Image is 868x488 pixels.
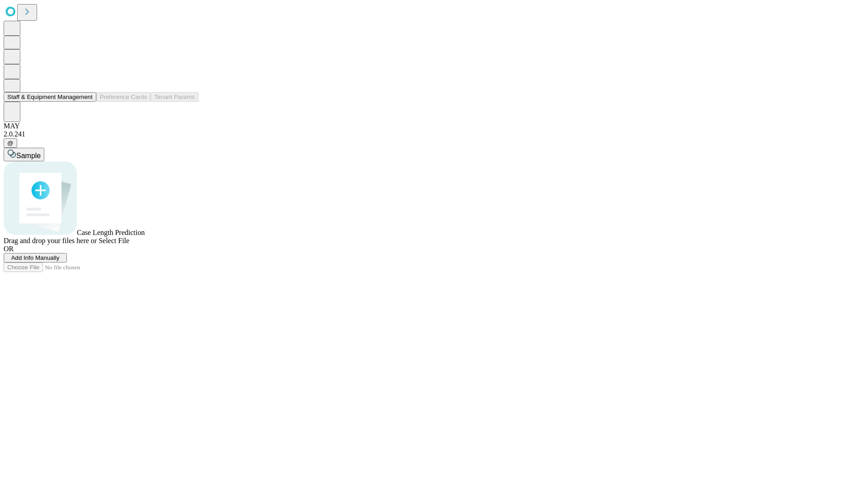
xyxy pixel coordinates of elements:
div: 2.0.241 [4,130,864,138]
span: Drag and drop your files here or [4,237,97,244]
span: Case Length Prediction [77,229,145,236]
button: Preference Cards [96,92,151,102]
span: OR [4,245,14,253]
button: @ [4,138,17,148]
div: MAY [4,122,864,130]
button: Tenant Params [151,92,198,102]
span: Add Info Manually [11,254,60,261]
span: Select File [99,237,129,244]
span: Sample [16,152,41,160]
button: Staff & Equipment Management [4,92,96,102]
button: Add Info Manually [4,253,67,263]
button: Sample [4,148,44,161]
span: @ [7,140,14,146]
